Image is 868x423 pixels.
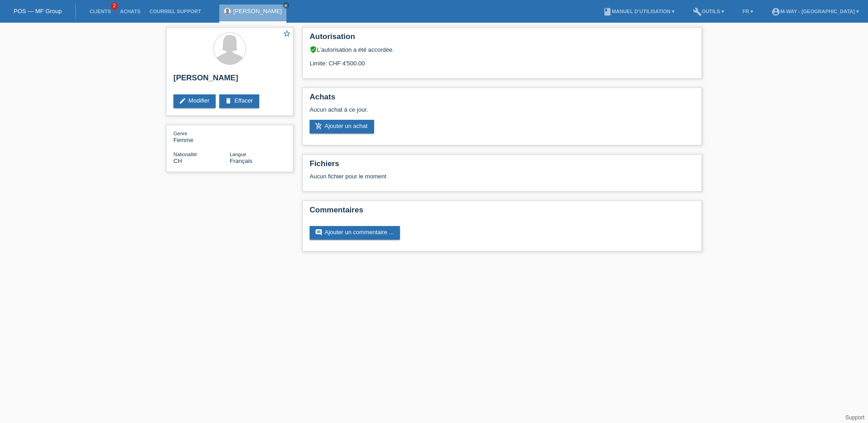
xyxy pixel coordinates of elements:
a: add_shopping_cartAjouter un achat [310,120,374,133]
h2: Commentaires [310,206,695,219]
div: Aucun achat à ce jour. [310,106,695,120]
div: Aucun fichier pour le moment [310,173,587,180]
span: Nationalité [173,152,197,157]
h2: Fichiers [310,159,695,173]
h2: Autorisation [310,32,695,46]
div: Limite: CHF 4'500.00 [310,53,695,67]
a: star_border [283,30,291,39]
span: 2 [111,2,118,10]
a: buildOutils ▾ [688,9,729,14]
a: Achats [115,9,145,14]
i: delete [225,97,232,104]
a: [PERSON_NAME] [233,8,282,15]
a: close [283,2,289,9]
a: commentAjouter un commentaire ... [310,226,400,240]
span: Suisse [173,157,182,164]
i: star_border [283,30,291,38]
h2: Achats [310,93,695,106]
a: bookManuel d’utilisation ▾ [598,9,679,14]
a: editModifier [173,94,216,108]
a: POS — MF Group [14,8,62,15]
a: Courriel Support [145,9,205,14]
i: add_shopping_cart [315,123,322,130]
i: comment [315,229,322,236]
i: build [693,7,702,16]
i: verified_user [310,46,317,53]
span: Langue [230,152,247,157]
i: book [603,7,612,16]
i: account_circle [771,7,780,16]
h2: [PERSON_NAME] [173,74,286,87]
a: FR ▾ [738,9,758,14]
a: deleteEffacer [219,94,259,108]
span: Français [230,157,252,164]
a: Clients [85,9,115,14]
span: Genre [173,131,187,136]
a: Support [845,414,864,421]
div: L’autorisation a été accordée. [310,46,695,53]
div: Femme [173,130,230,143]
i: close [284,3,288,8]
i: edit [179,97,186,104]
a: account_circlem-way - [GEOGRAPHIC_DATA] ▾ [767,9,863,14]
